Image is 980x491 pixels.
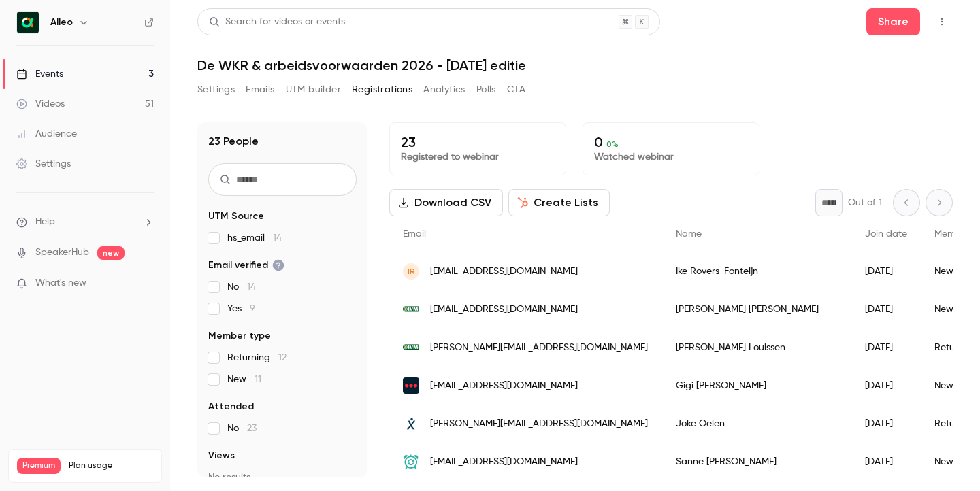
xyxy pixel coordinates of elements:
[227,373,261,386] span: New
[403,301,419,318] img: werkveilig.nl
[35,245,89,260] a: SpeakerHub
[594,150,748,164] p: Watched webinar
[250,304,255,314] span: 9
[403,229,426,239] span: Email
[208,329,271,343] span: Member type
[507,79,525,101] button: CTA
[594,134,748,150] p: 0
[208,258,284,272] span: Email verified
[208,449,235,462] span: Views
[865,229,907,239] span: Join date
[50,16,73,29] h6: Alleo
[662,367,851,405] div: Gigi [PERSON_NAME]
[286,79,341,101] button: UTM builder
[606,139,619,149] span: 0 %
[16,67,63,81] div: Events
[430,265,578,279] span: [EMAIL_ADDRESS][DOMAIN_NAME]
[247,282,256,292] span: 14
[197,79,235,101] button: Settings
[227,422,257,435] span: No
[17,458,61,474] span: Premium
[16,97,65,111] div: Videos
[35,276,86,290] span: What's new
[476,79,496,101] button: Polls
[401,150,555,164] p: Registered to webinar
[662,290,851,328] div: [PERSON_NAME] [PERSON_NAME]
[197,57,953,73] h1: De WKR & arbeidsvoorwaarden 2026 - [DATE] editie
[208,471,357,484] p: No results
[408,265,415,277] span: IR
[255,375,261,384] span: 11
[430,417,648,431] span: [PERSON_NAME][EMAIL_ADDRESS][DOMAIN_NAME]
[662,405,851,443] div: Joke Oelen
[403,416,419,432] img: flextender.nl
[247,424,257,433] span: 23
[851,328,921,367] div: [DATE]
[208,133,259,150] h1: 23 People
[676,229,702,239] span: Name
[851,252,921,290] div: [DATE]
[851,405,921,443] div: [DATE]
[848,196,882,209] p: Out of 1
[662,252,851,290] div: Ike Rovers-Fonteijn
[851,367,921,405] div: [DATE]
[227,302,255,316] span: Yes
[430,303,578,317] span: [EMAIL_ADDRESS][DOMAIN_NAME]
[16,157,71,171] div: Settings
[16,127,77,141] div: Audience
[246,79,274,101] button: Emails
[208,400,254,413] span: Attended
[17,12,39,33] img: Alleo
[403,454,419,470] img: opschudders.nl
[137,277,154,290] iframe: Noticeable Trigger
[69,460,153,471] span: Plan usage
[851,443,921,481] div: [DATE]
[423,79,465,101] button: Analytics
[227,231,282,245] span: hs_email
[508,189,610,216] button: Create Lists
[430,379,578,393] span: [EMAIL_ADDRESS][DOMAIN_NAME]
[430,455,578,469] span: [EMAIL_ADDRESS][DOMAIN_NAME]
[35,215,55,229] span: Help
[851,290,921,328] div: [DATE]
[866,8,920,35] button: Share
[403,339,419,356] img: werkveilig.nl
[389,189,503,216] button: Download CSV
[662,443,851,481] div: Sanne [PERSON_NAME]
[662,328,851,367] div: [PERSON_NAME] Louissen
[227,351,287,365] span: Returning
[278,353,287,362] span: 12
[430,341,648,355] span: [PERSON_NAME][EMAIL_ADDRESS][DOMAIN_NAME]
[16,215,154,229] li: help-dropdown-opener
[208,209,264,223] span: UTM Source
[403,377,419,394] img: securitas.nl
[227,280,256,294] span: No
[273,233,282,243] span: 14
[401,134,555,150] p: 23
[352,79,412,101] button: Registrations
[209,15,345,29] div: Search for videos or events
[97,246,125,260] span: new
